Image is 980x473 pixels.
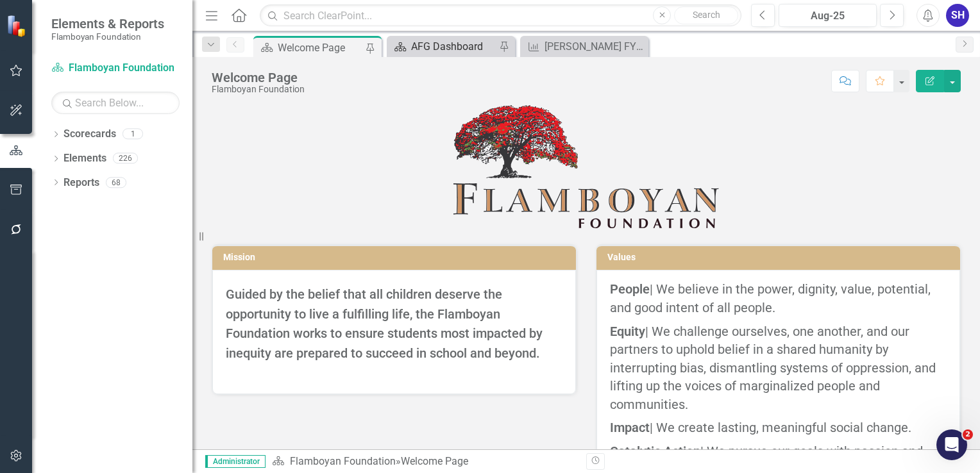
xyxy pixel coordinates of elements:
[113,153,138,164] div: 226
[212,71,305,85] div: Welcome Page
[783,8,872,24] div: Aug-25
[401,455,468,467] div: Welcome Page
[693,10,720,20] span: Search
[63,151,106,166] a: Elements
[122,129,143,140] div: 1
[610,324,645,339] strong: Equity
[272,454,577,469] div: »
[63,127,116,142] a: Scorecards
[51,92,180,114] input: Search Below...
[610,281,650,297] strong: People
[610,324,936,412] span: | We challenge ourselves, one another, and our partners to uphold belief in a shared humanity by ...
[963,429,973,440] span: 2
[290,455,396,467] a: Flamboyan Foundation
[278,40,362,56] div: Welcome Page
[6,14,29,37] img: ClearPoint Strategy
[106,177,126,188] div: 68
[223,253,570,262] h3: Mission
[411,38,496,54] div: AFG Dashboard
[453,105,720,228] img: Flamboyan
[390,38,496,54] a: AFG Dashboard
[779,4,877,27] button: Aug-25
[674,6,738,24] button: Search
[226,286,543,361] span: Guided by the belief that all children deserve the opportunity to live a fulfilling life, the Fla...
[260,4,741,27] input: Search ClearPoint...
[51,31,164,42] small: Flamboyan Foundation
[610,420,911,435] span: | We create lasting, meaningful social change.
[523,38,645,54] a: [PERSON_NAME] FY26 MOS Report
[607,253,954,262] h3: Values
[51,16,164,31] span: Elements & Reports
[610,420,650,435] strong: Impact
[63,176,99,190] a: Reports
[205,455,266,468] span: Administrator
[212,85,305,94] div: Flamboyan Foundation
[545,38,645,54] div: [PERSON_NAME] FY26 MOS Report
[946,4,969,27] button: SH
[610,281,931,315] span: | We believe in the power, dignity, value, potential, and good intent of all people.
[51,61,180,76] a: Flamboyan Foundation
[936,429,967,460] iframe: Intercom live chat
[610,444,700,459] strong: Catalytic Action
